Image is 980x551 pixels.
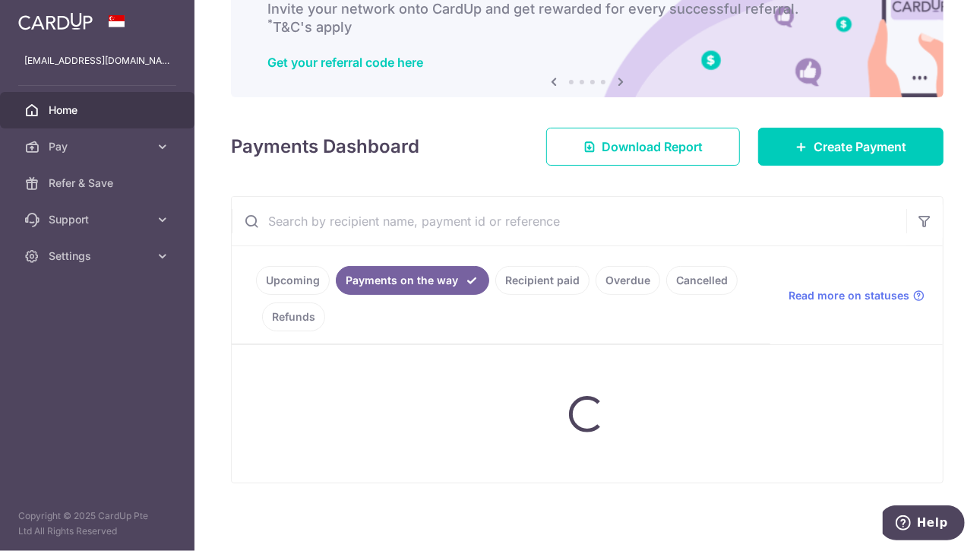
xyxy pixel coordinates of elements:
[267,55,423,70] a: Get your referral code here
[49,103,149,118] span: Home
[49,176,149,191] span: Refer & Save
[883,505,965,543] iframe: Opens a widget where you can find more information
[789,288,925,303] a: Read more on statuses
[49,139,149,154] span: Pay
[24,53,170,68] p: [EMAIL_ADDRESS][DOMAIN_NAME]
[546,128,740,166] a: Download Report
[49,249,149,264] span: Settings
[49,212,149,227] span: Support
[789,288,909,303] span: Read more on statuses
[232,197,906,245] input: Search by recipient name, payment id or reference
[602,138,703,156] span: Download Report
[18,12,93,30] img: CardUp
[231,133,419,160] h4: Payments Dashboard
[336,266,489,295] a: Payments on the way
[814,138,906,156] span: Create Payment
[758,128,944,166] a: Create Payment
